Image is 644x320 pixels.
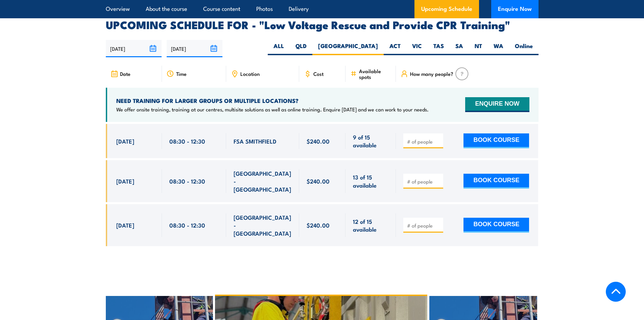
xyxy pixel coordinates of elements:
[116,137,134,145] span: [DATE]
[169,177,205,185] span: 08:30 - 12:30
[465,97,529,112] button: ENQUIRE NOW
[463,174,529,189] button: BOOK COURSE
[116,221,134,229] span: [DATE]
[234,137,277,145] span: FSA SMITHFIELD
[469,42,488,55] label: NT
[169,137,205,145] span: 08:30 - 12:30
[312,42,384,55] label: [GEOGRAPHIC_DATA]
[450,42,469,55] label: SA
[407,138,441,145] input: # of people
[353,133,388,149] span: 9 of 15 available
[406,42,428,55] label: VIC
[313,71,324,77] span: Cost
[463,218,529,233] button: BOOK COURSE
[234,213,292,237] span: [GEOGRAPHIC_DATA] - [GEOGRAPHIC_DATA]
[428,42,450,55] label: TAS
[240,71,260,77] span: Location
[407,222,441,229] input: # of people
[116,177,134,185] span: [DATE]
[463,133,529,148] button: BOOK COURSE
[106,40,162,57] input: From date
[116,97,429,104] h4: NEED TRAINING FOR LARGER GROUPS OR MULTIPLE LOCATIONS?
[234,169,292,193] span: [GEOGRAPHIC_DATA] - [GEOGRAPHIC_DATA]
[268,42,290,55] label: ALL
[120,71,130,77] span: Date
[509,42,539,55] label: Online
[290,42,312,55] label: QLD
[407,178,441,185] input: # of people
[353,173,388,189] span: 13 of 15 available
[167,40,222,57] input: To date
[176,71,187,77] span: Time
[307,177,330,185] span: $240.00
[384,42,406,55] label: ACT
[307,221,330,229] span: $240.00
[307,137,330,145] span: $240.00
[488,42,509,55] label: WA
[353,217,388,233] span: 12 of 15 available
[169,221,205,229] span: 08:30 - 12:30
[410,71,453,77] span: How many people?
[116,106,429,113] p: We offer onsite training, training at our centres, multisite solutions as well as online training...
[359,68,391,80] span: Available spots
[106,20,539,29] h2: UPCOMING SCHEDULE FOR - "Low Voltage Rescue and Provide CPR Training"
